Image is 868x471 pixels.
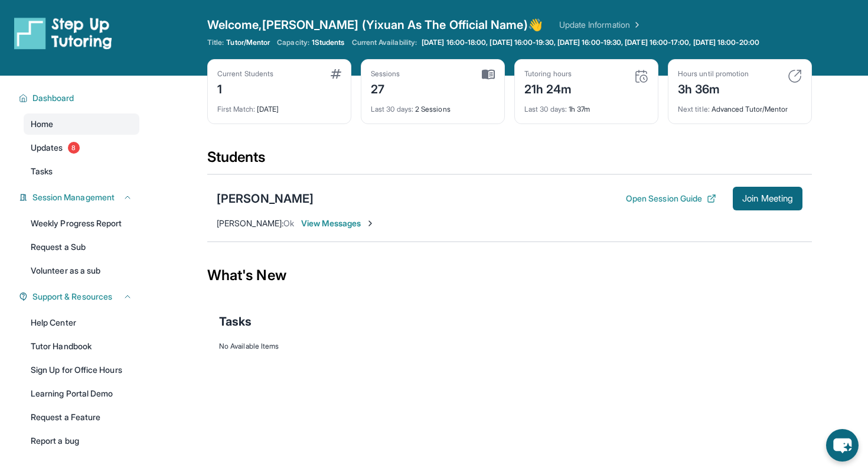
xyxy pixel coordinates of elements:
div: Current Students [217,69,273,79]
span: Last 30 days : [524,105,567,113]
span: Updates [31,142,63,154]
span: First Match : [217,105,255,113]
span: Join Meeting [742,195,793,202]
button: Dashboard [28,92,132,104]
div: 1h 37m [524,98,648,114]
button: Session Management [28,191,132,203]
span: Session Management [32,191,115,203]
div: Tutoring hours [524,69,572,79]
a: Home [24,113,139,135]
span: [PERSON_NAME] : [217,218,283,228]
a: Request a Feature [24,407,139,428]
a: Report a bug [24,430,139,451]
a: Help Center [24,312,139,333]
a: Tutor Handbook [24,336,139,357]
div: 1 [217,79,273,98]
a: Tasks [24,161,139,182]
button: Support & Resources [28,291,132,303]
a: Update Information [559,19,642,31]
div: Students [207,148,812,174]
span: Welcome, [PERSON_NAME] (Yixuan As The Official Name) 👋 [207,17,543,33]
a: [DATE] 16:00-18:00, [DATE] 16:00-19:30, [DATE] 16:00-19:30, [DATE] 16:00-17:00, [DATE] 18:00-20:00 [419,38,762,47]
span: Capacity: [277,38,309,47]
img: card [634,69,648,83]
span: Tasks [31,165,53,177]
div: Hours until promotion [678,69,749,79]
a: Updates8 [24,137,139,158]
a: Volunteer as a sub [24,260,139,281]
div: What's New [207,249,812,301]
span: Next title : [678,105,710,113]
img: card [331,69,341,79]
img: Chevron Right [630,19,642,31]
div: No Available Items [219,342,800,351]
a: Sign Up for Office Hours [24,359,139,381]
img: Chevron-Right [366,219,375,228]
span: 1 Students [312,38,345,47]
div: 21h 24m [524,79,572,98]
span: Tasks [219,313,252,330]
img: card [788,69,802,83]
span: Home [31,118,53,130]
div: Advanced Tutor/Mentor [678,98,802,114]
span: Title: [207,38,224,47]
div: 27 [371,79,400,98]
span: Support & Resources [32,291,112,303]
button: chat-button [826,429,859,462]
span: Current Availability: [352,38,417,47]
button: Open Session Guide [626,193,716,204]
div: 3h 36m [678,79,749,98]
span: Last 30 days : [371,105,413,113]
span: 8 [68,142,80,154]
div: [DATE] [217,98,341,114]
a: Request a Sub [24,236,139,258]
img: card [482,69,495,80]
span: Tutor/Mentor [226,38,270,47]
button: Join Meeting [733,187,802,210]
div: Sessions [371,69,400,79]
span: View Messages [301,217,375,229]
a: Weekly Progress Report [24,213,139,234]
img: logo [14,17,112,50]
span: Dashboard [32,92,74,104]
div: 2 Sessions [371,98,495,114]
span: Ok [283,218,294,228]
span: [DATE] 16:00-18:00, [DATE] 16:00-19:30, [DATE] 16:00-19:30, [DATE] 16:00-17:00, [DATE] 18:00-20:00 [422,38,759,47]
a: Learning Portal Demo [24,383,139,404]
div: [PERSON_NAME] [217,190,314,207]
